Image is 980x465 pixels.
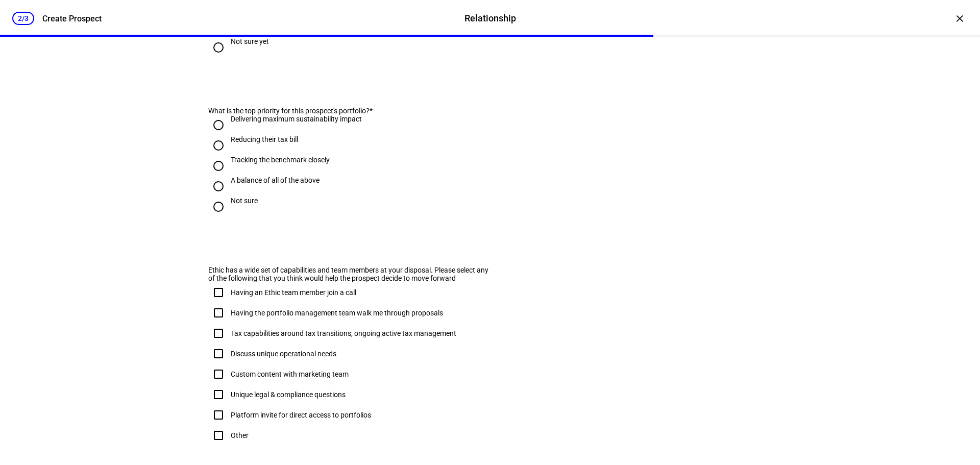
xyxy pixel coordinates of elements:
[231,390,346,399] div: Unique legal & compliance questions
[231,135,298,143] div: Reducing their tax bill
[231,350,336,358] div: Discuss unique operational needs
[231,156,330,164] div: Tracking the benchmark closely
[231,309,443,317] div: Having the portfolio management team walk me through proposals
[231,329,456,337] div: Tax capabilities around tax transitions, ongoing active tax management
[231,115,362,123] div: Delivering maximum sustainability impact
[12,12,34,25] div: 2/3
[231,411,371,419] div: Platform invite for direct access to portfolios
[231,197,258,205] div: Not sure
[208,107,370,115] span: What is the top priority for this prospect's portfolio?
[208,266,488,282] span: Ethic has a wide set of capabilities and team members at your disposal. Please select any of the ...
[951,10,968,27] div: ×
[231,431,249,439] div: Other
[231,288,356,297] div: Having an Ethic team member join a call
[231,37,269,45] div: Not sure yet
[42,14,102,23] div: Create Prospect
[231,176,320,184] div: A balance of all of the above
[231,370,349,378] div: Custom content with marketing team
[464,12,516,25] div: Relationship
